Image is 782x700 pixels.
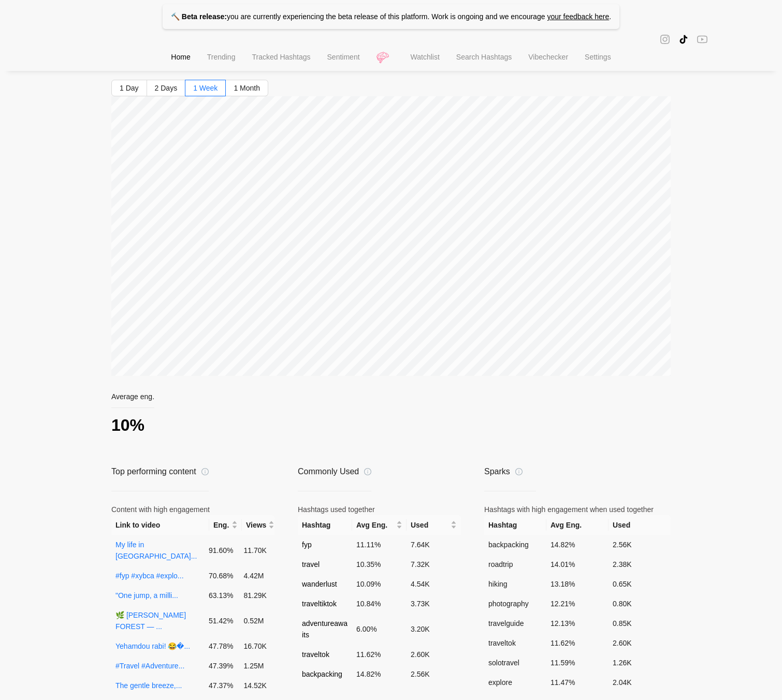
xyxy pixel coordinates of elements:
span: 11.70K [244,546,267,555]
span: 12.21 % [551,600,575,608]
span: 47.78 % [209,642,234,650]
span: 1.25M [244,662,264,670]
span: 2.38K [613,560,632,568]
span: 11.62 % [356,650,381,659]
span: Trending [207,53,236,61]
td: solotravel [484,653,546,673]
span: 63.13 % [209,591,234,600]
td: photography [484,594,546,614]
a: #fyp #xybca #explo... [115,572,184,580]
span: 1 Day [120,84,139,92]
span: 13.18 % [551,580,575,588]
span: Eng. [213,519,229,531]
span: Watchlist [411,53,440,61]
span: 10.84 % [356,600,381,608]
span: 81.29K [244,591,267,600]
p: you are currently experiencing the beta release of this platform. Work is ongoing and we encourage . [163,4,619,29]
td: travelguide [484,614,546,633]
span: 7.32K [411,560,430,568]
span: 91.60 % [209,546,234,555]
span: Sentiment [327,53,360,61]
span: 6.00 % [356,625,377,633]
span: Views [246,519,266,531]
th: Used [407,515,461,535]
span: 14.01 % [356,690,381,698]
span: 2.60K [411,650,430,659]
div: Sparks [484,465,536,478]
a: Yehamdou rabi! 😂�... [115,642,190,650]
div: 10% [111,414,198,436]
th: Link to video [111,515,209,535]
th: Hashtag [298,515,352,535]
td: roadtrip [484,555,546,574]
span: 14.82 % [356,670,381,678]
span: 2.60K [613,639,632,647]
span: 7.64K [411,541,430,549]
span: Tracked Hashtags [252,53,310,61]
span: 11.59 % [551,659,575,667]
span: 0.85K [613,619,632,628]
span: 11.47 % [551,678,575,687]
span: info-circle [201,468,209,475]
span: info-circle [515,468,523,475]
a: "One jump, a milli... [115,591,178,600]
span: 16.70K [244,642,267,650]
a: 🌿 [PERSON_NAME] FOREST — ... [115,611,186,631]
span: 10.09 % [356,580,381,588]
span: 47.37 % [209,681,234,690]
span: Used [411,519,448,531]
th: Views [242,515,274,535]
th: Avg Eng. [546,515,609,535]
span: Search Hashtags [456,53,512,61]
span: 51.42 % [209,617,234,625]
span: 3.20K [411,625,430,633]
span: 14.82 % [551,541,575,549]
span: roadtrip [302,690,326,698]
span: 1 Week [193,84,218,92]
span: fyp [302,541,312,549]
span: 0.65K [613,580,632,588]
span: 14.01 % [551,560,575,568]
span: 2.04K [613,678,632,687]
span: 2.56K [411,670,430,678]
td: traveltok [484,633,546,653]
th: Used [609,515,671,535]
span: traveltiktok [302,600,337,608]
span: 0.80K [613,600,632,608]
th: Eng. [209,515,242,535]
span: traveltok [302,650,329,659]
td: explore [484,673,546,692]
span: 10.35 % [356,560,381,568]
td: backpacking [484,535,546,555]
td: hiking [484,574,546,594]
span: 4.42M [244,572,264,580]
span: Settings [585,53,611,61]
span: instagram [660,33,670,45]
span: 1 Month [234,84,260,92]
span: wanderlust [302,580,337,588]
span: Vibechecker [528,53,568,61]
a: your feedback here [547,12,609,21]
span: 12.13 % [551,619,575,628]
span: 4.54K [411,580,430,588]
a: The gentle breeze,... [115,681,182,690]
span: 47.39 % [209,662,234,670]
th: Avg Eng. [352,515,407,535]
div: Hashtags with high engagement when used together [484,504,671,515]
span: youtube [697,33,707,45]
div: Commonly Used [298,465,371,478]
span: 2 Days [155,84,178,92]
span: 2.56K [613,541,632,549]
span: 0.52M [244,617,264,625]
div: Average eng. [111,392,154,408]
span: 11.11 % [356,541,381,549]
span: Avg Eng. [356,519,394,531]
div: Content with high engagement [111,504,274,515]
span: info-circle [364,468,371,475]
span: 70.68 % [209,572,234,580]
th: Hashtag [484,515,546,535]
div: Top performing content [111,465,209,478]
span: 14.52K [244,681,267,690]
span: 1.26K [613,659,632,667]
span: 11.62 % [551,639,575,647]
